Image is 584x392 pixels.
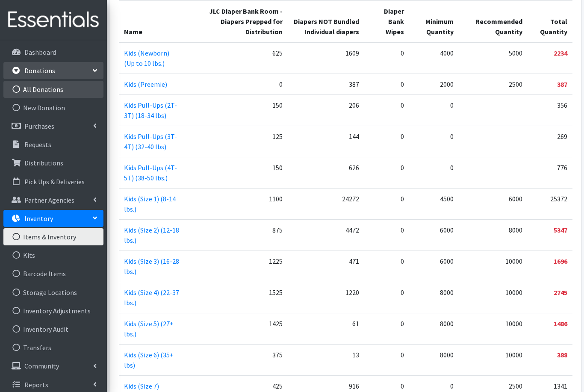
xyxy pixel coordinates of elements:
a: Kits [3,247,103,264]
a: Storage Locations [3,284,103,301]
td: 625 [186,42,288,74]
td: 24272 [288,188,364,219]
td: 10000 [459,282,527,313]
td: 4000 [409,42,459,74]
td: 10000 [459,251,527,282]
a: Kids (Size 1) (8-14 lbs.) [124,195,176,213]
th: Diapers NOT Bundled Individual diapers [288,0,364,42]
td: 10000 [459,313,527,344]
td: 6000 [459,188,527,219]
td: 1525 [186,282,288,313]
td: 144 [288,126,364,157]
td: 1100 [186,188,288,219]
a: Kids (Size 3) (16-28 lbs.) [124,257,179,276]
a: Kids (Size 7) [124,382,159,390]
td: 6000 [409,219,459,251]
td: 0 [364,157,409,188]
td: 471 [288,251,364,282]
td: 2234 [528,42,572,74]
a: Pick Ups & Deliveries [3,173,103,190]
td: 269 [528,126,572,157]
td: 150 [186,94,288,126]
td: 776 [528,157,572,188]
th: Name [119,0,186,42]
td: 10000 [459,344,527,375]
td: 0 [364,188,409,219]
td: 1609 [288,42,364,74]
td: 0 [364,42,409,74]
a: Kids (Size 4) (22-37 lbs.) [124,288,179,307]
a: Kids Pull-Ups (4T-5T) (38-50 lbs.) [124,163,177,182]
p: Reports [24,380,48,389]
p: Requests [24,140,51,149]
td: 0 [364,74,409,94]
img: HumanEssentials [3,6,103,34]
td: 13 [288,344,364,375]
a: Kids (Size 2) (12-18 lbs.) [124,226,179,245]
p: Community [24,362,59,370]
a: Kids (Preemie) [124,80,167,88]
td: 8000 [409,313,459,344]
td: 0 [364,219,409,251]
td: 125 [186,126,288,157]
a: Inventory Audit [3,321,103,338]
a: Requests [3,136,103,153]
a: Donations [3,62,103,79]
td: 0 [364,313,409,344]
td: 61 [288,313,364,344]
td: 1486 [528,313,572,344]
td: 0 [409,126,459,157]
td: 0 [186,74,288,94]
td: 388 [528,344,572,375]
td: 375 [186,344,288,375]
p: Distributions [24,159,63,167]
td: 356 [528,94,572,126]
a: Dashboard [3,44,103,61]
td: 0 [364,344,409,375]
td: 1696 [528,251,572,282]
a: Inventory Adjustments [3,302,103,319]
td: 4500 [409,188,459,219]
td: 2000 [409,74,459,94]
a: Items & Inventory [3,228,103,245]
th: Minimum Quantity [409,0,459,42]
p: Inventory [24,214,53,223]
td: 5000 [459,42,527,74]
a: Partner Agencies [3,192,103,209]
a: Distributions [3,154,103,171]
a: Kids (Newborn) (Up to 10 lbs.) [124,49,169,68]
td: 387 [528,74,572,94]
p: Purchases [24,122,54,130]
td: 206 [288,94,364,126]
p: Dashboard [24,48,56,56]
td: 8000 [409,344,459,375]
td: 0 [409,157,459,188]
p: Pick Ups & Deliveries [24,177,85,186]
a: Purchases [3,118,103,135]
a: Kids Pull-Ups (2T-3T) (18-34 lbs) [124,101,177,120]
td: 4472 [288,219,364,251]
td: 5347 [528,219,572,251]
td: 0 [364,251,409,282]
a: Barcode Items [3,265,103,282]
td: 0 [364,282,409,313]
td: 1225 [186,251,288,282]
a: Transfers [3,339,103,356]
a: New Donation [3,99,103,116]
th: Recommended Quantity [459,0,527,42]
td: 0 [364,126,409,157]
td: 2745 [528,282,572,313]
td: 8000 [459,219,527,251]
td: 25372 [528,188,572,219]
th: JLC Diaper Bank Room - Diapers Prepped for Distribution [186,0,288,42]
td: 150 [186,157,288,188]
a: Community [3,357,103,374]
th: Diaper Bank Wipes [364,0,409,42]
td: 8000 [409,282,459,313]
td: 875 [186,219,288,251]
p: Donations [24,66,55,75]
p: Partner Agencies [24,196,74,204]
td: 387 [288,74,364,94]
a: Kids (Size 5) (27+ lbs.) [124,319,174,338]
a: Kids (Size 6) (35+ lbs) [124,351,174,369]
